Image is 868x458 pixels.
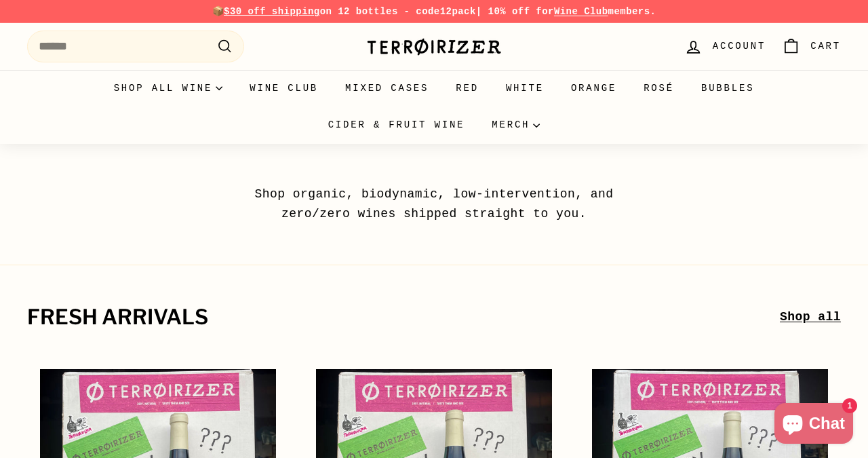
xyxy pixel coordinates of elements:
a: Shop all [780,307,841,327]
summary: Merch [478,107,553,143]
span: $30 off shipping [224,6,320,17]
a: Cart [774,26,849,66]
a: Bubbles [688,70,768,107]
a: Wine Club [236,70,332,107]
strong: 12pack [440,6,476,17]
span: Account [713,39,766,54]
a: Account [676,26,774,66]
a: Red [442,70,492,107]
a: Cider & Fruit Wine [315,107,479,143]
summary: Shop all wine [100,70,237,107]
a: Rosé [630,70,688,107]
span: Cart [810,39,841,54]
a: Mixed Cases [332,70,442,107]
p: Shop organic, biodynamic, low-intervention, and zero/zero wines shipped straight to you. [224,185,644,224]
a: Orange [557,70,630,107]
inbox-online-store-chat: Shopify online store chat [770,403,857,447]
h2: fresh arrivals [27,306,780,329]
a: White [492,70,557,107]
a: Wine Club [554,6,608,17]
p: 📦 on 12 bottles - code | 10% off for members. [27,4,841,19]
